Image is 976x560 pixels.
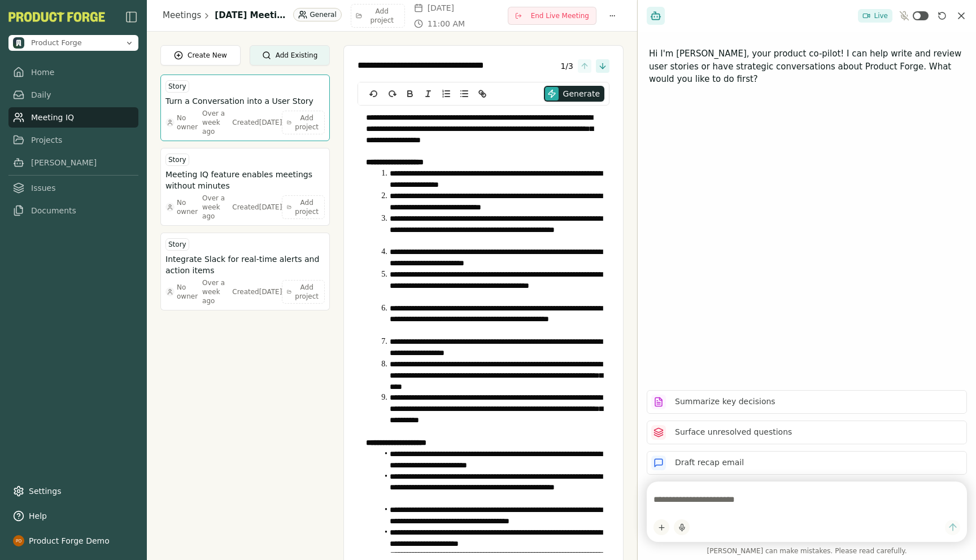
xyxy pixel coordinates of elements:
div: Over a week ago [202,109,228,136]
a: [PERSON_NAME] [8,152,138,173]
span: 1 / 3 [560,60,573,72]
button: Bullet [456,87,472,100]
img: profile [13,535,24,546]
button: Summarize key decisions [647,390,967,414]
button: Add project [282,195,325,219]
button: Add project [282,111,325,134]
button: Italic [420,87,436,100]
a: Documents [8,200,138,221]
span: Add project [294,198,320,216]
button: Next page [596,59,609,73]
button: Add project [351,4,405,28]
div: Over a week ago [202,278,228,305]
button: Previous page [578,59,591,73]
div: Created [DATE] [232,287,282,296]
button: Add project [282,280,325,304]
button: Create New [160,45,241,65]
button: Help [8,506,138,526]
a: Projects [8,130,138,150]
a: Home [8,62,138,82]
a: Settings [8,481,138,501]
span: [DATE] [428,2,454,14]
div: Over a week ago [202,194,228,221]
p: Draft recap email [675,457,744,469]
button: Turn a Conversation into a User Story [165,95,325,107]
button: Link [474,87,490,100]
button: Draft recap email [647,451,967,475]
a: Daily [8,85,138,105]
button: Add Existing [250,45,330,65]
span: Live [874,11,888,20]
div: General [293,8,341,21]
button: Send message [945,520,960,535]
p: Surface unresolved questions [675,426,792,438]
button: Generate [544,86,604,102]
h1: [DATE] Meeting [215,9,285,22]
div: Story [165,238,189,251]
div: Story [165,80,189,93]
a: Meetings [163,9,201,22]
button: Product Forge Demo [8,531,138,551]
span: Add project [294,283,320,301]
span: Add project [294,113,320,132]
button: Integrate Slack for real-time alerts and action items [165,253,325,276]
button: Add content to chat [653,519,669,535]
p: Hi I'm [PERSON_NAME], your product co-pilot! I can help write and review user stories or have str... [649,47,965,86]
a: Meeting IQ [8,107,138,128]
button: Surface unresolved questions [647,421,967,444]
img: Product Forge [13,37,24,49]
div: Created [DATE] [232,118,282,127]
div: Created [DATE] [232,203,282,212]
h3: Turn a Conversation into a User Story [165,95,313,107]
button: PF-Logo [8,12,105,22]
span: End Live Meeting [531,11,589,20]
p: Summarize key decisions [675,396,775,408]
button: undo [366,87,382,100]
img: Product Forge [8,12,105,22]
span: No owner [177,198,198,216]
span: Generate [563,88,600,99]
span: [PERSON_NAME] can make mistakes. Please read carefully. [647,546,967,555]
img: sidebar [125,10,138,24]
button: redo [384,87,400,100]
button: End Live Meeting [508,7,596,25]
span: Product Forge [31,38,82,48]
button: Reset conversation [935,9,949,23]
span: 11:00 AM [428,18,465,29]
span: No owner [177,113,198,132]
a: Issues [8,178,138,198]
button: Ordered [438,87,454,100]
button: Meeting IQ feature enables meetings without minutes [165,169,325,191]
button: Close chat [956,10,967,21]
button: Open organization switcher [8,35,138,51]
button: Start dictation [674,519,690,535]
span: Add project [364,7,400,25]
div: Story [165,154,189,166]
span: No owner [177,283,198,301]
button: Bold [402,87,418,100]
